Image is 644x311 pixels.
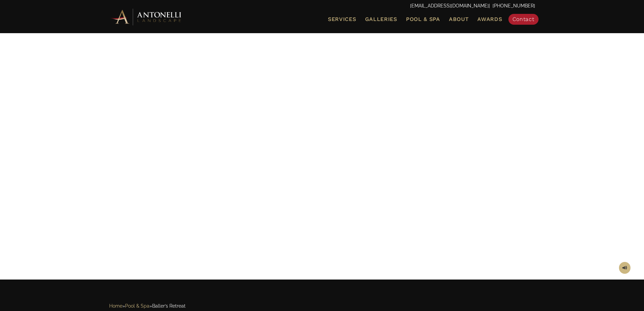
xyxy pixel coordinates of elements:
span: Pool & Spa [406,16,440,22]
a: Awards [475,15,505,24]
a: [EMAIL_ADDRESS][DOMAIN_NAME] [410,3,489,8]
span: » » [109,302,186,311]
a: Pool & Spa [125,302,149,311]
span: Awards [477,16,502,22]
a: About [446,15,472,24]
a: Contact [508,14,539,25]
span: Contact [512,16,534,22]
a: Home [109,302,122,311]
span: Baller’s Retreat [152,302,186,311]
a: Galleries [362,15,400,24]
a: Services [325,15,359,24]
img: Antonelli Horizontal Logo [109,7,184,26]
span: Services [328,17,356,22]
p: | [PHONE_NUMBER] [109,2,535,10]
span: Galleries [365,16,397,22]
a: Pool & Spa [403,15,443,24]
nav: Breadcrumbs [109,301,535,311]
span: About [449,17,469,22]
